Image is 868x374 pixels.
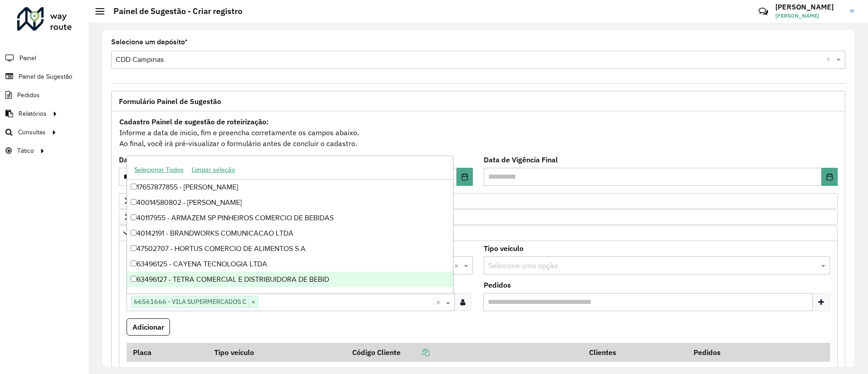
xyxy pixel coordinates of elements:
div: 66500007 - BAR E LANCHONETE FUK [127,287,453,303]
th: Código Cliente [346,343,583,362]
button: Adicionar [127,318,170,336]
button: Selecionar Todos [130,163,188,177]
th: Placa [127,343,208,362]
label: Data de Vigência Final [484,154,558,165]
button: Choose Date [457,168,473,186]
a: Preservar Cliente - Devem ficar no buffer, não roteirizar [119,209,838,225]
strong: Cadastro Painel de sugestão de roteirização: [119,117,269,126]
span: Tático [17,146,34,156]
div: 40142191 - BRANDWORKS COMUNICACAO LTDA [127,226,453,241]
span: Painel de Sugestão [19,72,72,81]
div: 47502707 - HORTUS COMERCIO DE ALIMENTOS S.A. [127,241,453,256]
a: Priorizar Cliente - Não podem ficar no buffer [119,193,838,208]
div: Informe a data de inicio, fim e preencha corretamente os campos abaixo. Ao final, você irá pré-vi... [119,116,838,149]
label: Tipo veículo [484,243,524,254]
span: 66561666 - VILA SUPERMERCADOS C [132,296,249,307]
span: Clear all [826,54,834,65]
div: 63496125 - CAYENA TECNOLOGIA LTDA [127,256,453,272]
span: Formulário Painel de Sugestão [119,98,221,105]
span: Relatórios [19,109,47,118]
div: 63496127 - TETRA COMERCIAL E DISTRIBUIDORA DE BEBID [127,272,453,287]
span: × [249,297,258,308]
h2: Painel de Sugestão - Criar registro [104,6,242,16]
h3: [PERSON_NAME] [775,3,843,11]
button: Limpar seleção [188,163,239,177]
div: 17657877855 - [PERSON_NAME] [127,180,453,195]
span: Consultas [18,128,46,137]
th: Pedidos [687,343,792,362]
label: Selecione um depósito [111,37,188,47]
div: 40014580802 - [PERSON_NAME] [127,195,453,210]
label: Pedidos [484,279,511,290]
span: Clear all [454,260,462,271]
label: Data de Vigência Inicial [119,154,202,165]
ng-dropdown-panel: Options list [127,156,453,294]
span: Painel [19,53,36,63]
button: Choose Date [821,168,838,186]
div: 40117955 - ARMAZEM SP PINHEIROS COMERCIO DE BEBIDAS [127,210,453,226]
th: Tipo veículo [208,343,346,362]
span: Pedidos [17,90,40,100]
span: Clear all [436,297,443,308]
a: Copiar [401,348,429,357]
a: Contato Rápido [754,2,773,21]
span: [PERSON_NAME] [775,12,843,20]
th: Clientes [583,343,687,362]
a: Cliente para Recarga [119,226,838,241]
